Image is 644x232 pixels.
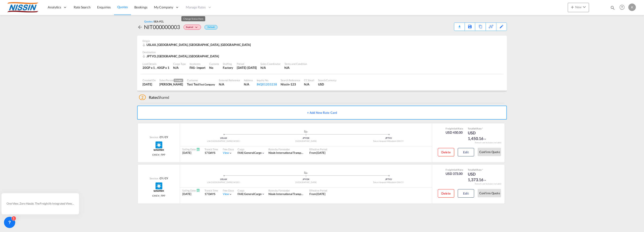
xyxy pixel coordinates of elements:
[268,147,305,151] div: Rates by Forwarder
[238,151,262,155] div: general cargo
[478,189,501,197] button: Confirm Quote
[139,95,146,100] span: 2
[458,189,474,198] button: Edit
[309,189,327,192] div: Effective Period
[582,4,587,10] md-icon: icon-chevron-down
[186,5,206,10] span: Manage Rates
[262,151,265,155] md-icon: icon-chevron-down
[182,192,200,196] div: [DATE]
[628,4,636,11] div: K
[143,82,156,86] div: 12 Sep 2025
[159,78,183,82] div: Sales Person
[468,168,491,171] div: Total Rate
[318,78,337,82] div: Search Currency
[446,127,463,130] div: Freight Rate
[158,135,168,139] div: CY / CY
[238,151,244,155] span: FAK
[143,39,501,43] div: Origin
[229,193,232,196] md-icon: icon-chevron-down
[243,151,244,155] span: |
[48,5,61,10] span: Analytics
[173,62,186,66] div: Cargo Type
[262,192,265,196] md-icon: icon-chevron-down
[190,66,195,70] div: FAS
[446,168,463,171] div: Freight Rate
[446,130,463,135] div: USD 450.00
[205,151,218,155] div: 17 DAYS
[260,62,280,66] div: Sales Coordinator
[347,178,430,181] div: JPTYO
[150,177,158,180] span: Service:
[482,127,483,130] span: Subject to Remarks
[483,179,487,182] md-icon: icon-chevron-down
[304,78,314,82] div: CC Email
[223,66,233,70] div: Factory Stuffing
[182,137,265,140] div: USLAX
[190,62,205,66] div: Incoterms
[454,168,458,171] span: Sell
[181,16,205,21] md-tooltip: Change Status Here
[143,78,156,82] div: Created On
[309,192,326,196] span: From [DATE]
[284,66,307,70] div: N/A
[265,137,347,140] div: JPYOK
[194,26,200,29] md-icon: icon-chevron-down
[205,189,218,192] div: Transit Time
[159,153,161,156] span: |
[457,23,462,27] md-icon: icon-download
[153,140,165,152] img: Maersk Spot
[209,62,219,66] div: Customs
[238,189,265,192] div: Cargo
[482,168,483,171] span: Subject to Remarks
[438,189,454,198] button: Delete
[161,194,165,197] span: TP7
[229,151,232,155] md-icon: icon-chevron-down
[205,192,218,196] div: 17 DAYS
[457,23,462,27] div: Quote PDF is not available at this time
[618,3,626,11] span: Help
[454,127,458,130] span: Sell
[478,148,501,156] button: Confirm Quote
[237,62,257,66] div: Period
[260,66,280,70] div: N/A
[196,188,200,192] md-icon: Schedules Available
[268,151,305,155] div: Nissin International Transport USA (Trial)
[149,95,158,99] span: Rates
[438,148,454,156] button: Delete
[173,66,186,70] div: N/A
[97,5,111,9] span: Enquiries
[318,82,337,86] div: USD
[219,78,240,82] div: External Reference
[281,82,300,86] div: Nissin-123
[143,54,220,58] div: JPTYO, Tokyo, Asia Pacific
[182,140,265,143] div: LSA [GEOGRAPHIC_DATA]( W185 )
[610,5,615,12] div: icon-magnify
[134,5,147,9] span: Bookings
[238,192,244,196] span: FAK
[303,171,309,174] md-icon: assets/icons/custom/ship-fill.svg
[182,181,265,184] div: LSA [GEOGRAPHIC_DATA]( W185 )
[309,151,326,155] span: From [DATE]
[7,2,39,13] img: 485da9108dca11f0a63a77e390b9b49c.jpg
[347,140,430,143] div: Tokyo Vanpool-Mitsubishi OHI CY
[238,192,262,196] div: general cargo
[244,78,253,82] div: Address
[265,140,347,143] div: [GEOGRAPHIC_DATA]
[473,168,477,171] span: Sell
[237,66,257,70] div: 17 Sep 2025
[223,151,232,155] div: Viewicon-chevron-down
[74,5,91,9] span: Rate Search
[568,3,589,12] button: icon-plus 400-fgNewicon-chevron-down
[153,181,165,193] img: Maersk Spot
[265,181,347,184] div: [GEOGRAPHIC_DATA]
[268,192,305,196] div: Nissin International Transport USA (Trial)
[182,147,200,151] div: Sailing Date
[159,82,183,86] div: Saranya K
[304,82,314,86] div: N/A
[223,62,233,66] div: Stuffing
[347,137,430,140] div: JPTYO
[465,23,475,31] div: Save As Template
[154,20,164,23] span: SEA-FCL
[257,78,277,82] div: Inquiry No.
